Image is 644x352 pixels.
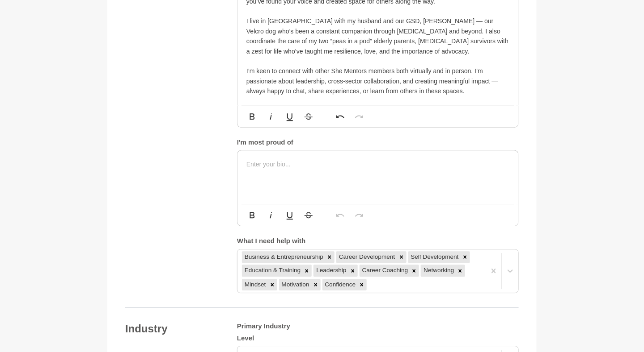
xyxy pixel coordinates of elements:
[332,108,349,125] button: Undo (Ctrl+Z)
[242,279,267,290] div: Mindset
[237,138,519,147] h5: I'm most proud of
[263,108,280,125] button: Italic (Ctrl+I)
[300,108,317,125] button: Strikethrough (Ctrl+S)
[351,206,368,224] button: Redo (Ctrl+Shift+Z)
[281,206,298,224] button: Underline (Ctrl+U)
[322,279,357,290] div: Confidence
[279,279,311,290] div: Motivation
[351,108,368,125] button: Redo (Ctrl+Shift+Z)
[125,322,219,335] h4: Industry
[237,322,519,331] h5: Primary Industry
[421,265,455,276] div: Networking
[281,108,298,125] button: Underline (Ctrl+U)
[237,334,519,343] h5: Level
[336,251,396,263] div: Career Development
[242,265,302,276] div: Education & Training
[314,265,347,276] div: Leadership
[360,265,410,276] div: Career Coaching
[300,206,317,224] button: Strikethrough (Ctrl+S)
[244,108,261,125] button: Bold (Ctrl+B)
[242,251,325,263] div: Business & Entrepreneurship
[237,237,519,245] h5: What I need help with
[246,66,509,96] p: I’m keen to connect with other She Mentors members both virtually and in person. I’m passionate a...
[246,16,509,56] p: I live in [GEOGRAPHIC_DATA] with my husband and our GSD, [PERSON_NAME] — our Velcro dog who’s bee...
[332,206,349,224] button: Undo (Ctrl+Z)
[408,251,460,263] div: Self Development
